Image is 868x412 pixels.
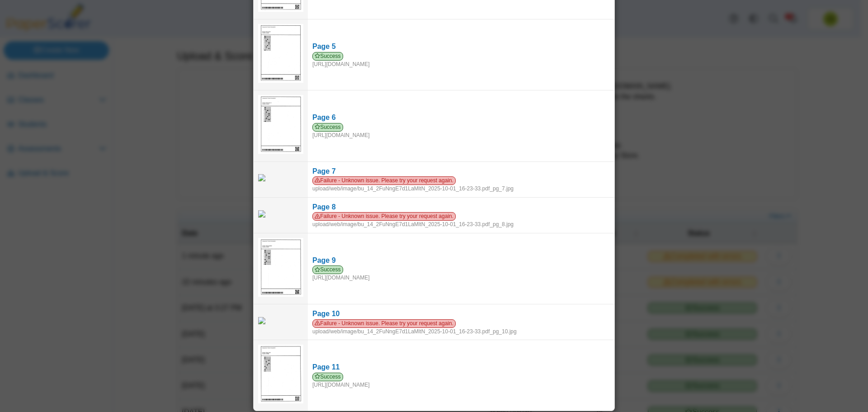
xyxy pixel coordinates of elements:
span: Failure - Unknown issue. Please try your request again. [312,176,456,185]
a: Page 11 Success [URL][DOMAIN_NAME] [308,358,614,393]
div: upload/web/image/bu_14_2FuNngE7d1LaMltN_2025-10-01_16-23-33.pdf_pg_10.jpg [312,319,610,336]
div: [URL][DOMAIN_NAME] [312,52,610,68]
img: 3182676_OCTOBER_1_2025T16_24_4_763000000.jpeg [258,24,303,83]
img: bu_14_2FuNngE7d1LaMltN_2025-10-01_16-23-33.pdf_pg_10.jpg [258,317,303,324]
div: Page 8 [312,202,610,212]
span: Success [312,373,343,381]
img: 3182672_OCTOBER_1_2025T16_24_7_778000000.jpeg [258,238,303,297]
div: Page 7 [312,166,610,176]
span: Failure - Unknown issue. Please try your request again. [312,212,456,221]
div: Page 9 [312,256,610,265]
a: Page 9 Success [URL][DOMAIN_NAME] [308,251,614,286]
div: Page 5 [312,42,610,52]
span: Failure - Unknown issue. Please try your request again. [312,319,456,328]
span: Success [312,265,343,274]
div: Page 10 [312,309,610,319]
div: upload/web/image/bu_14_2FuNngE7d1LaMltN_2025-10-01_16-23-33.pdf_pg_8.jpg [312,212,610,228]
img: bu_14_2FuNngE7d1LaMltN_2025-10-01_16-23-33.pdf_pg_8.jpg [258,210,303,218]
img: 3182678_OCTOBER_1_2025T16_24_29_819000000.jpeg [258,345,303,403]
div: [URL][DOMAIN_NAME] [312,265,610,282]
a: Page 6 Success [URL][DOMAIN_NAME] [308,108,614,143]
div: upload/web/image/bu_14_2FuNngE7d1LaMltN_2025-10-01_16-23-33.pdf_pg_7.jpg [312,176,610,193]
span: Success [312,52,343,61]
div: [URL][DOMAIN_NAME] [312,123,610,139]
img: bu_14_2FuNngE7d1LaMltN_2025-10-01_16-23-33.pdf_pg_7.jpg [258,174,303,181]
img: 3182673_OCTOBER_1_2025T16_24_5_862000000.jpeg [258,95,303,154]
a: Page 7 Failure - Unknown issue. Please try your request again. upload/web/image/bu_14_2FuNngE7d1L... [308,162,614,197]
div: Page 6 [312,113,610,123]
a: Page 8 Failure - Unknown issue. Please try your request again. upload/web/image/bu_14_2FuNngE7d1L... [308,198,614,233]
a: Page 10 Failure - Unknown issue. Please try your request again. upload/web/image/bu_14_2FuNngE7d1... [308,304,614,340]
span: Success [312,123,343,132]
a: Page 5 Success [URL][DOMAIN_NAME] [308,37,614,72]
div: [URL][DOMAIN_NAME] [312,373,610,389]
div: Page 11 [312,362,610,372]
